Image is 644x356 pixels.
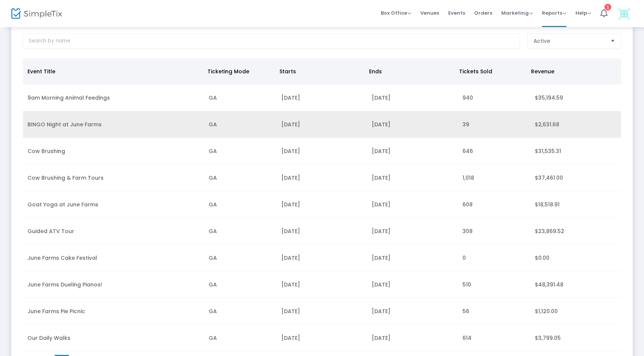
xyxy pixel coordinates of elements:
[530,111,621,138] td: $2,631.68
[204,245,276,271] td: GA
[277,165,368,191] td: [DATE]
[277,325,368,351] td: [DATE]
[204,111,276,138] td: GA
[448,3,465,23] span: Events
[607,34,618,48] button: Select
[367,245,458,271] td: [DATE]
[530,85,621,111] td: $35,194.59
[458,138,530,165] td: 646
[367,271,458,298] td: [DATE]
[277,218,368,245] td: [DATE]
[23,111,204,138] td: BINGO Night at June Farms
[367,298,458,325] td: [DATE]
[277,298,368,325] td: [DATE]
[204,138,276,165] td: GA
[23,138,204,165] td: Cow Brushing
[277,85,368,111] td: [DATE]
[367,85,458,111] td: [DATE]
[367,325,458,351] td: [DATE]
[458,191,530,218] td: 608
[530,218,621,245] td: $23,869.52
[530,138,621,165] td: $31,535.31
[458,218,530,245] td: 308
[23,165,204,191] td: Cow Brushing & Farm Tours
[530,191,621,218] td: $18,518.91
[367,218,458,245] td: [DATE]
[458,298,530,325] td: 56
[530,165,621,191] td: $37,461.00
[23,58,203,85] th: Event Title
[204,271,276,298] td: GA
[420,3,439,23] span: Venues
[458,325,530,351] td: 614
[367,165,458,191] td: [DATE]
[204,325,276,351] td: GA
[23,271,204,298] td: June Farms Dueling Pianos!
[367,191,458,218] td: [DATE]
[458,271,530,298] td: 510
[277,138,368,165] td: [DATE]
[277,111,368,138] td: [DATE]
[530,298,621,325] td: $1,120.00
[458,85,530,111] td: 940
[501,9,533,17] span: Marketing
[542,9,566,17] span: Reports
[203,58,275,85] th: Ticketing Mode
[23,325,204,351] td: Our Daily Walks
[277,271,368,298] td: [DATE]
[204,85,276,111] td: GA
[365,58,455,85] th: Ends
[458,165,530,191] td: 1,018
[23,245,204,271] td: June Farms Cake Festival
[23,85,204,111] td: 9am Morning Animal Feedings
[458,245,530,271] td: 0
[23,218,204,245] td: Guided ATV Tour
[204,218,276,245] td: GA
[275,58,365,85] th: Starts
[604,4,611,11] div: 1
[204,165,276,191] td: GA
[530,245,621,271] td: $0.00
[277,245,368,271] td: [DATE]
[458,111,530,138] td: 39
[23,58,621,351] div: Data table
[474,3,492,23] span: Orders
[530,325,621,351] td: $3,799.05
[204,191,276,218] td: GA
[534,37,550,45] span: Active
[531,68,554,75] span: Revenue
[367,138,458,165] td: [DATE]
[455,58,526,85] th: Tickets Sold
[367,111,458,138] td: [DATE]
[23,33,520,49] input: Search by name
[23,191,204,218] td: Goat Yoga at June Farms
[575,9,591,17] span: Help
[204,298,276,325] td: GA
[277,191,368,218] td: [DATE]
[381,9,411,17] span: Box Office
[23,298,204,325] td: June Farms Pie Picnic
[530,271,621,298] td: $48,391.48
